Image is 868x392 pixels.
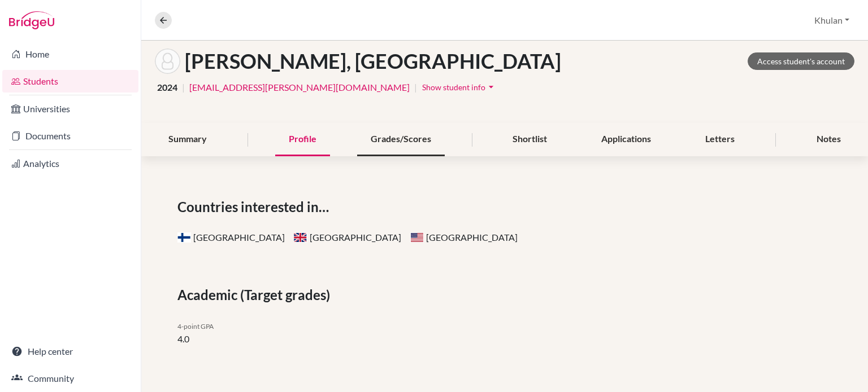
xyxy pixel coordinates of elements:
div: Summary [155,123,220,156]
a: Documents [2,125,138,147]
span: [GEOGRAPHIC_DATA] [294,232,401,243]
span: [GEOGRAPHIC_DATA] [177,232,285,243]
a: Help center [2,340,138,363]
span: | [182,81,185,94]
span: Countries interested in… [177,197,333,217]
div: Profile [275,123,330,156]
button: Show student infoarrow_drop_down [422,78,497,96]
span: | [414,81,417,94]
a: Universities [2,98,138,120]
div: Letters [692,123,748,156]
img: Bridge-U [9,11,54,29]
a: Home [2,43,138,65]
a: Community [2,367,138,390]
div: Grades/Scores [357,123,445,156]
i: arrow_drop_down [485,81,497,93]
a: Students [2,70,138,93]
span: United Kingdom [294,232,307,243]
span: 2024 [157,81,177,94]
span: Finland [177,232,191,243]
h1: [PERSON_NAME], [GEOGRAPHIC_DATA] [185,49,561,73]
img: Sarnai Tserendash's avatar [155,49,180,74]
div: Notes [803,123,854,156]
span: Show student info [422,82,485,92]
li: 4.0 [177,332,496,346]
button: Khulan [809,10,854,31]
a: [EMAIL_ADDRESS][PERSON_NAME][DOMAIN_NAME] [189,81,410,94]
span: Academic (Target grades) [177,285,335,305]
a: Analytics [2,152,138,175]
span: United States of America [410,232,424,243]
div: Shortlist [499,123,561,156]
div: Applications [588,123,665,156]
span: 4-point GPA [177,322,214,331]
a: Access student's account [748,52,854,70]
span: [GEOGRAPHIC_DATA] [410,232,518,243]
